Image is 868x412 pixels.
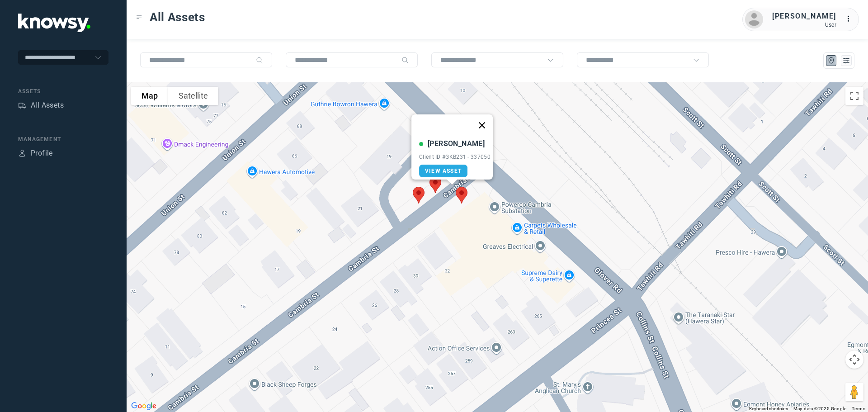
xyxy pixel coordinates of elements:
img: Google [129,400,159,412]
div: List [842,57,850,65]
div: All Assets [31,100,64,111]
div: [PERSON_NAME] [428,138,485,149]
div: Assets [18,101,26,109]
div: Profile [31,148,53,159]
div: Management [18,135,108,143]
span: All Assets [150,9,205,25]
a: AssetsAll Assets [18,100,64,111]
button: Map camera controls [845,350,863,369]
button: Keyboard shortcuts [749,406,788,412]
div: Client ID #GKB231 - 337050 [419,154,491,160]
img: avatar.png [745,10,763,28]
div: Assets [18,87,108,95]
div: Map [827,57,835,65]
button: Show satellite imagery [168,87,218,105]
div: [PERSON_NAME] [772,11,836,22]
button: Drag Pegman onto the map to open Street View [845,383,863,401]
div: Search [401,57,409,64]
div: Profile [18,149,26,157]
div: Toggle Menu [136,14,142,20]
div: Search [256,57,263,64]
a: Open this area in Google Maps (opens a new window) [129,400,159,412]
button: Toggle fullscreen view [845,87,863,105]
div: : [845,14,856,26]
a: ProfileProfile [18,148,53,159]
div: User [772,22,836,28]
div: : [845,14,856,24]
a: Terms (opens in new tab) [852,406,865,411]
tspan: ... [846,15,855,22]
img: Application Logo [18,14,90,32]
span: Map data ©2025 Google [793,406,846,411]
a: View Asset [419,165,467,177]
button: Show street map [131,87,168,105]
button: Close [471,114,493,136]
span: View Asset [425,168,462,174]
